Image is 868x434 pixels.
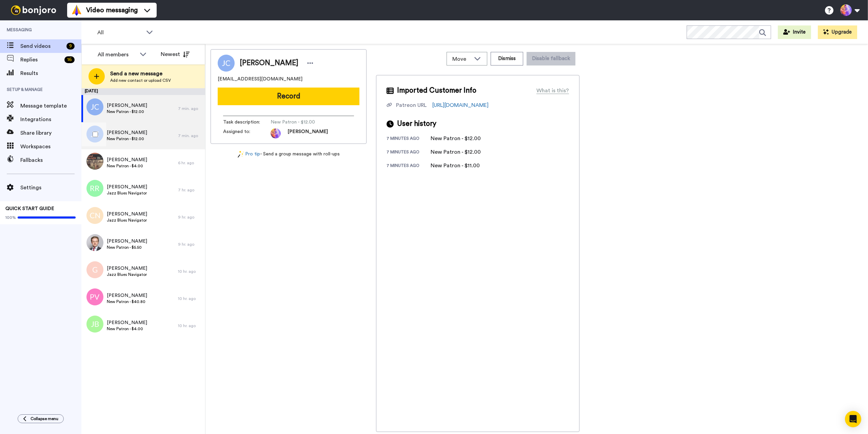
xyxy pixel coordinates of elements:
div: - Send a group message with roll-ups [211,151,367,158]
span: Results [20,69,81,77]
span: [EMAIL_ADDRESS][DOMAIN_NAME] [218,76,302,82]
span: [PERSON_NAME] [107,265,147,272]
span: New Patron - $12.00 [107,109,147,114]
div: 10 hr. ago [178,269,202,274]
img: pv.png [86,288,103,305]
span: [PERSON_NAME] [107,184,147,190]
div: 10 hr. ago [178,296,202,301]
span: [PERSON_NAME] [107,129,147,136]
span: [PERSON_NAME] [107,292,147,299]
img: jb.png [86,316,103,333]
span: Share library [20,129,81,137]
span: Fallbacks [20,156,81,164]
span: New Patron - $4.00 [107,326,147,332]
span: User history [397,119,436,129]
div: All members [98,51,136,59]
span: Replies [20,56,62,64]
div: 7 minutes ago [387,136,431,143]
span: All [97,29,143,37]
div: [DATE] [81,88,205,95]
span: Assigned to: [223,128,271,138]
img: Image of JEAN CHRISTOPHE FALGAS [218,55,235,72]
span: [PERSON_NAME] [107,238,147,245]
span: Add new contact or upload CSV [110,78,171,83]
span: Integrations [20,115,81,124]
span: Send a new message [110,70,171,78]
div: 7 min. ago [178,133,202,138]
div: 6 hr. ago [178,160,202,166]
a: Pro tip [238,151,260,158]
span: [PERSON_NAME] [107,211,147,218]
img: g.png [86,261,103,278]
span: Jazz Blues Navigator [107,272,147,277]
span: New Patron - $12.00 [107,136,147,141]
img: 78747006-8626-4874-aefb-baef0bbdb6e3.jpg [86,153,103,170]
span: Jazz Blues Navigator [107,190,147,196]
span: [PERSON_NAME] [107,156,147,163]
div: 10 hr. ago [178,323,202,328]
span: QUICK START GUIDE [5,206,54,211]
img: photo.jpg [271,128,281,138]
div: 9 [66,43,75,50]
span: 100% [5,215,16,220]
span: New Patron - $4.00 [107,163,147,169]
span: Collapse menu [31,416,58,421]
button: Record [218,88,359,105]
img: b748a462-fe88-4779-899b-eb211e654c77.jpg [86,234,103,251]
span: [PERSON_NAME] [288,128,328,138]
div: 7 hr. ago [178,187,202,193]
button: Upgrade [818,25,857,39]
a: [URL][DOMAIN_NAME] [432,102,489,108]
span: New Patron - $12.00 [271,119,335,126]
div: New Patron - $12.00 [431,134,481,143]
span: Jazz Blues Navigator [107,218,147,223]
div: 7 minutes ago [387,149,431,156]
span: Settings [20,184,81,192]
span: Imported Customer Info [397,86,476,96]
span: New Patron - $40.80 [107,299,147,304]
span: [PERSON_NAME] [240,58,298,68]
button: Invite [778,25,811,39]
div: New Patron - $11.00 [431,162,480,170]
div: 7 min. ago [178,106,202,111]
img: jc.png [86,98,103,115]
div: Open Intercom Messenger [845,411,861,427]
div: 9 hr. ago [178,214,202,220]
div: 7 minutes ago [387,163,431,170]
span: Workspaces [20,143,81,151]
span: [PERSON_NAME] [107,319,147,326]
span: Video messaging [86,5,138,15]
div: 9 hr. ago [178,242,202,247]
span: New Patron - $5.50 [107,245,147,250]
span: [PERSON_NAME] [107,102,147,109]
div: Patreon URL [396,101,427,109]
button: Dismiss [491,52,523,65]
span: Task description : [223,119,271,126]
div: What is this? [536,87,569,95]
div: 16 [64,56,75,63]
button: Disable fallback [527,52,575,65]
img: rr.png [86,180,103,197]
button: Collapse menu [18,414,64,423]
span: Message template [20,102,81,110]
div: New Patron - $12.00 [431,148,481,156]
button: Newest [156,48,195,61]
img: cn.png [86,207,103,224]
span: Move [452,55,471,63]
img: bj-logo-header-white.svg [8,5,59,15]
span: Send videos [20,42,64,50]
img: vm-color.svg [71,5,82,16]
img: magic-wand.svg [238,151,244,158]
